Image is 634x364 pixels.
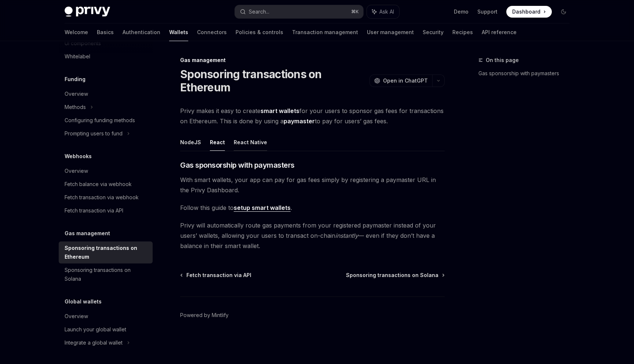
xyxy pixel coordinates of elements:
[180,134,201,151] button: NodeJS
[236,23,283,41] a: Policies & controls
[59,263,153,285] a: Sponsoring transactions on Solana
[65,90,88,98] div: Overview
[477,8,498,15] a: Support
[65,7,110,17] img: dark logo
[292,23,358,41] a: Transaction management
[180,312,229,319] a: Powered by Mintlify
[65,180,132,189] div: Fetch balance via webhook
[65,229,110,238] h5: Gas management
[235,5,363,18] button: Search...⌘K
[59,87,153,101] a: Overview
[260,107,299,114] strong: smart wallets
[180,203,445,213] span: Follow this guide to .
[558,6,569,18] button: Toggle dark mode
[234,204,291,212] a: setup smart wallets
[197,23,227,41] a: Connectors
[59,178,153,191] a: Fetch balance via webhook
[59,50,153,63] a: Whitelabel
[234,134,267,151] button: React Native
[65,244,148,261] div: Sponsoring transactions on Ethereum
[59,241,153,263] a: Sponsoring transactions on Ethereum
[506,6,552,18] a: Dashboard
[65,266,148,283] div: Sponsoring transactions on Solana
[97,23,114,41] a: Basics
[65,338,123,347] div: Integrate a global wallet
[65,312,88,321] div: Overview
[65,23,88,41] a: Welcome
[452,23,473,41] a: Recipes
[65,103,86,112] div: Methods
[65,297,102,306] h5: Global wallets
[482,23,517,41] a: API reference
[180,106,445,126] span: Privy makes it easy to create for your users to sponsor gas fees for transactions on Ethereum. Th...
[512,8,540,15] span: Dashboard
[65,152,92,161] h5: Webhooks
[186,272,251,279] span: Fetch transaction via API
[335,232,358,239] em: instantly
[454,8,469,15] a: Demo
[169,23,188,41] a: Wallets
[65,52,90,61] div: Whitelabel
[346,272,444,279] a: Sponsoring transactions on Solana
[65,193,139,202] div: Fetch transaction via webhook
[346,272,438,279] span: Sponsoring transactions on Solana
[367,5,399,18] button: Ask AI
[210,134,225,151] button: React
[383,77,428,84] span: Open in ChatGPT
[59,164,153,178] a: Overview
[478,68,575,79] a: Gas sponsorship with paymasters
[284,117,315,125] a: paymaster
[486,56,519,65] span: On this page
[423,23,444,41] a: Security
[65,167,88,175] div: Overview
[59,191,153,204] a: Fetch transaction via webhook
[180,57,445,64] div: Gas management
[59,310,153,323] a: Overview
[180,160,295,170] span: Gas sponsorship with paymasters
[249,7,269,16] div: Search...
[65,206,123,215] div: Fetch transaction via API
[123,23,160,41] a: Authentication
[181,272,251,279] a: Fetch transaction via API
[180,220,445,251] span: Privy will automatically route gas payments from your registered paymaster instead of your users’...
[180,68,367,94] h1: Sponsoring transactions on Ethereum
[59,323,153,336] a: Launch your global wallet
[379,8,394,15] span: Ask AI
[65,129,123,138] div: Prompting users to fund
[180,175,445,195] span: With smart wallets, your app can pay for gas fees simply by registering a paymaster URL in the Pr...
[65,325,126,334] div: Launch your global wallet
[65,75,85,84] h5: Funding
[59,114,153,127] a: Configuring funding methods
[369,74,432,87] button: Open in ChatGPT
[59,204,153,217] a: Fetch transaction via API
[367,23,414,41] a: User management
[351,9,359,15] span: ⌘ K
[65,116,135,125] div: Configuring funding methods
